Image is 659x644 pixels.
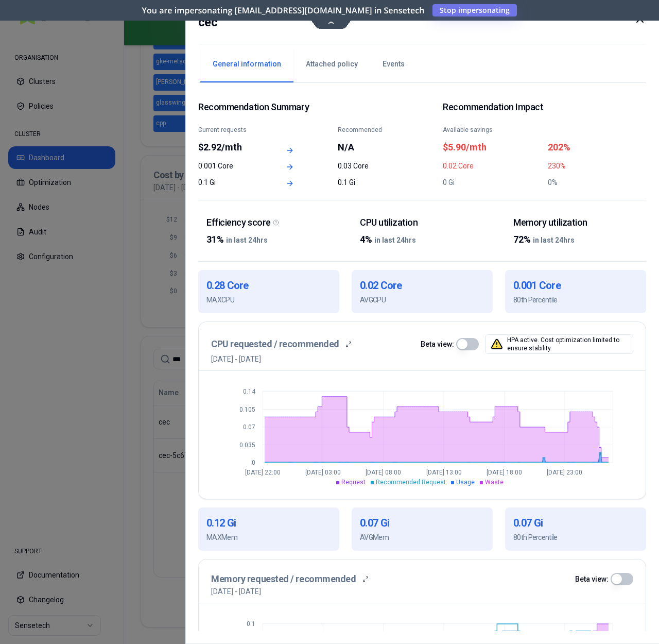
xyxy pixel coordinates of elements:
tspan: [DATE] 03:00 [305,469,341,476]
h2: cec [198,13,217,31]
span: Recommendation Summary [198,101,402,113]
p: AVG Mem [360,532,484,543]
div: HPA active. Cost optimization limited to ensure stability. [485,334,633,354]
div: $5.90/mth [443,140,542,155]
button: Attached policy [293,46,370,82]
div: N/A [338,140,402,155]
label: Beta view: [421,341,454,348]
span: in last 24hrs [226,236,268,244]
span: Request [341,479,366,486]
span: Recommended Request [376,479,446,486]
tspan: 0.14 [243,388,256,395]
div: Current requests [198,126,262,134]
p: MAX Mem [206,532,331,543]
div: 31% [206,232,331,247]
div: 0.1 Gi [198,177,262,188]
p: 80th Percentile [513,532,638,543]
p: [DATE] - [DATE] [211,354,261,364]
h1: 0.07 Gi [513,516,638,530]
h1: 0.02 Core [360,278,484,293]
div: 0.03 Core [338,161,402,171]
div: $2.92/mth [198,140,262,155]
h2: Recommendation Impact [443,101,646,113]
tspan: 0.105 [239,406,255,413]
label: Beta view: [575,575,609,583]
h3: CPU requested / recommended [211,337,339,351]
p: [DATE] - [DATE] [211,586,261,597]
tspan: 0.1 [247,620,255,628]
h1: 0.12 Gi [206,516,331,530]
h1: 0.28 Core [206,278,331,293]
div: 4% [360,232,484,247]
button: Events [370,46,417,82]
span: in last 24hrs [374,236,416,244]
div: 0.1 Gi [338,177,402,188]
span: Waste [485,479,504,486]
tspan: 0 [252,459,255,466]
div: 0.02 Core [443,161,542,171]
div: Efficiency score [206,217,331,229]
div: 202% [548,140,647,155]
h3: Memory requested / recommended [211,572,356,586]
div: 0.001 Core [198,161,262,171]
div: 72% [513,232,638,247]
button: General information [200,46,293,82]
p: AVG CPU [360,295,484,305]
span: Usage [456,479,475,486]
tspan: [DATE] 23:00 [547,469,582,476]
div: 230% [548,161,647,171]
p: MAX CPU [206,295,331,305]
tspan: [DATE] 18:00 [487,469,522,476]
h1: 0.07 Gi [360,516,484,530]
tspan: [DATE] 13:00 [426,469,462,476]
div: 0 Gi [443,177,542,188]
tspan: [DATE] 08:00 [366,469,401,476]
div: Recommended [338,126,402,134]
div: CPU utilization [360,217,484,229]
h1: 0.001 Core [513,278,638,293]
div: Available savings [443,126,542,134]
div: Memory utilization [513,217,638,229]
tspan: 0.07 [243,423,255,431]
p: 80th Percentile [513,295,638,305]
tspan: [DATE] 22:00 [245,469,281,476]
tspan: 0.035 [239,442,255,449]
span: in last 24hrs [533,236,575,244]
div: 0% [548,177,647,188]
